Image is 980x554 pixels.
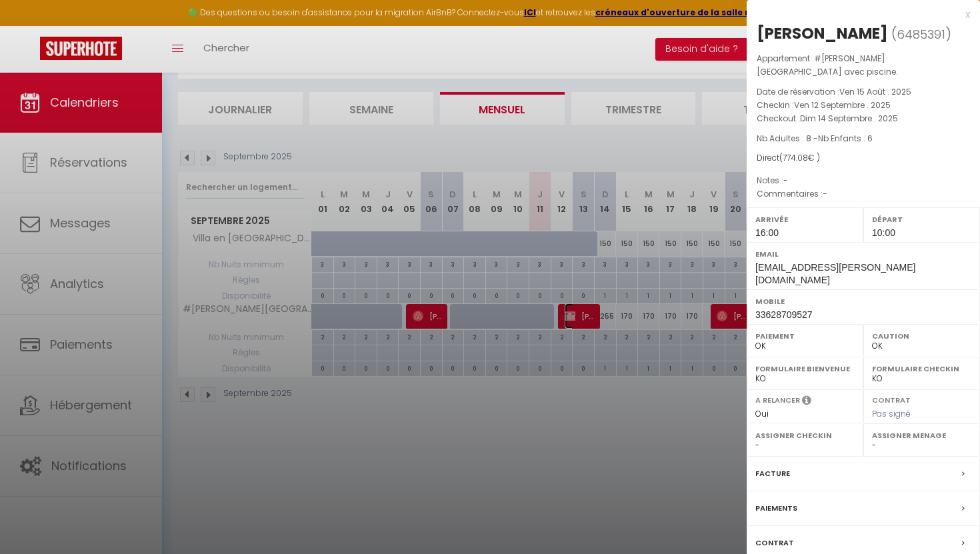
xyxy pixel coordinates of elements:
[818,133,873,144] span: Nb Enfants : 6
[757,23,888,44] div: [PERSON_NAME]
[757,174,970,187] p: Notes :
[783,175,788,186] span: -
[783,152,808,163] span: 774.08
[755,213,855,226] label: Arrivée
[794,99,891,111] span: Ven 12 Septembre . 2025
[802,395,811,409] i: Sélectionner OUI si vous souhaiter envoyer les séquences de messages post-checkout
[755,362,855,375] label: Formulaire Bienvenue
[755,429,855,442] label: Assigner Checkin
[779,152,820,163] span: ( € )
[872,408,911,419] span: Pas signé
[872,213,971,226] label: Départ
[755,329,855,343] label: Paiement
[891,25,951,43] span: ( )
[757,152,970,165] div: Direct
[872,429,971,442] label: Assigner Menage
[757,112,970,125] p: Checkout :
[757,52,970,79] p: Appartement :
[872,362,971,375] label: Formulaire Checkin
[11,5,51,45] button: Ouvrir le widget de chat LiveChat
[757,187,970,201] p: Commentaires :
[757,99,970,112] p: Checkin :
[757,53,898,77] span: #[PERSON_NAME][GEOGRAPHIC_DATA] avec piscine.
[757,85,970,99] p: Date de réservation :
[800,113,898,124] span: Dim 14 Septembre . 2025
[755,395,800,406] label: A relancer
[872,329,971,343] label: Caution
[755,501,797,515] label: Paiements
[755,262,915,285] span: [EMAIL_ADDRESS][PERSON_NAME][DOMAIN_NAME]
[872,395,911,403] label: Contrat
[757,133,873,144] span: Nb Adultes : 8 -
[872,227,895,238] span: 10:00
[923,494,970,544] iframe: Chat
[755,309,813,320] span: 33628709527
[755,227,779,238] span: 16:00
[755,295,971,308] label: Mobile
[755,247,971,261] label: Email
[823,188,827,199] span: -
[839,86,911,97] span: Ven 15 Août . 2025
[747,7,970,23] div: x
[897,26,945,43] span: 6485391
[755,536,794,550] label: Contrat
[755,467,790,481] label: Facture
